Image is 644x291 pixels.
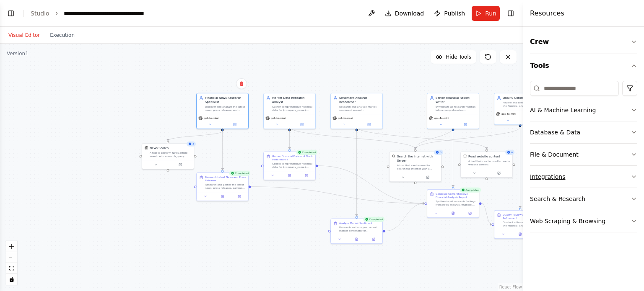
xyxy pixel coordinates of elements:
span: 3 [192,142,194,146]
div: Quality Control Analyst [503,96,543,100]
g: Edge from 541ab95c-5535-4e9d-8ac2-2bc22e248ff1 to 896b15a3-e595-4ffc-8cb7-cc4595207eb7 [318,164,425,206]
div: React Flow controls [6,241,17,285]
g: Edge from 99338ccc-f6d4-42dc-b998-014c063d944f to 896b15a3-e595-4ffc-8cb7-cc4595207eb7 [451,127,455,187]
button: Open in side panel [299,173,314,178]
div: Market Data Research Analyst [272,96,313,104]
button: Visual Editor [3,30,45,40]
button: View output [511,232,529,237]
div: Financial News Research SpecialistDiscover and analyze the latest news, press releases, and marke... [196,93,249,129]
button: Open in side panel [366,237,381,242]
g: Edge from 896b15a3-e595-4ffc-8cb7-cc4595207eb7 to c8405f25-8eac-4946-9f49-e11857f18901 [482,201,492,227]
div: Collect comprehensive financial data for {company_name} including current stock price, historical... [272,162,313,169]
div: Analyze Market Sentiment [339,221,372,225]
div: Quality Review and Analysis Refinement [503,213,543,220]
g: Edge from ba986f4f-8556-43eb-bdee-9d5eb682ff21 to 97058e47-3def-4bc4-8488-e7c5393f8801 [355,127,489,149]
button: Delete node [236,78,247,89]
button: zoom in [6,241,17,252]
button: Tools [530,54,637,77]
div: Completed [229,171,250,176]
button: View output [280,173,298,178]
button: AI & Machine Learning [530,99,637,121]
div: Completed [460,188,481,193]
button: Search & Research [530,188,637,210]
div: Search the internet with Serper [397,155,439,163]
div: Financial News Research Specialist [205,96,246,104]
div: Review and critically evaluate the financial analysis report for {company_name}, identifying gaps... [503,101,543,108]
span: gpt-4o-mini [204,116,218,120]
button: Open in side panel [463,211,477,216]
button: Open in side panel [357,122,381,127]
g: Edge from df3a9d34-48aa-432a-a8c5-418cf7f897b2 to c8405f25-8eac-4946-9f49-e11857f18901 [518,127,522,208]
button: Publish [431,6,468,21]
div: Research and analyze market sentiment around {company_name} by examining social media discussions... [339,105,380,112]
button: Open in side panel [223,122,247,127]
div: Quality Control AnalystReview and critically evaluate the financial analysis report for {company_... [494,93,546,125]
g: Edge from ba986f4f-8556-43eb-bdee-9d5eb682ff21 to 73c23223-e095-403b-860b-f4b9cfdb409e [355,127,359,216]
div: Completed [296,150,317,155]
div: A tool that can be used to search the internet with a search_query. Supports different search typ... [397,164,439,170]
span: gpt-4o-mini [271,116,286,120]
div: CompletedGenerate Comprehensive Financial Analysis ReportSynthesize all research findings from ne... [427,189,479,218]
a: Studio [31,10,49,17]
span: gpt-4o-mini [434,116,449,120]
nav: breadcrumb [31,9,158,18]
div: Completed [363,217,384,222]
button: Execution [45,30,80,40]
span: gpt-4o-mini [501,112,516,116]
img: SerplyNewsSearchTool [145,146,148,149]
span: Run [485,9,496,18]
button: Hide Tools [431,50,476,64]
button: Download [382,6,428,21]
button: Open in side panel [487,170,511,175]
div: Senior Financial Report WriterSynthesize all research findings into a comprehensive, professional... [427,93,479,129]
div: Discover and analyze the latest news, press releases, and market developments related to {company... [205,105,246,112]
div: Generate Comprehensive Financial Analysis Report [436,192,476,199]
g: Edge from 99338ccc-f6d4-42dc-b998-014c063d944f to f4377160-72d7-4d47-8172-571ed40f1b74 [413,127,455,149]
div: Senior Financial Report Writer [436,96,476,104]
g: Edge from df3a9d34-48aa-432a-a8c5-418cf7f897b2 to f4377160-72d7-4d47-8172-571ed40f1b74 [413,127,522,149]
div: Research Latest News and Press Releases [205,175,246,182]
button: Open in side panel [290,122,314,127]
div: 6ScrapeWebsiteToolRead website contentA tool that can be used to read a website content. [460,152,513,178]
div: Quality Review and Analysis RefinementConduct a thorough review of the financial analysis report ... [494,210,546,239]
div: 3SerplyNewsSearchToolNews SearchA tool to perform News article search with a search_query. [142,143,194,170]
button: Open in side panel [232,194,247,199]
div: Tools [530,77,637,239]
span: Download [395,9,424,18]
div: Gather Financial Data and Stock Performance [272,155,313,161]
span: 3 [440,151,441,154]
div: Research and analyze current market sentiment for {company_name} by examining discussions on fina... [339,226,380,232]
button: toggle interactivity [6,274,17,285]
button: Open in side panel [169,162,192,167]
span: Publish [444,9,465,18]
a: React Flow attribution [499,285,522,289]
g: Edge from 265c1c57-8562-4cc9-be3d-a2f22345509d to f4377160-72d7-4d47-8172-571ed40f1b74 [288,127,418,149]
g: Edge from 265c1c57-8562-4cc9-be3d-a2f22345509d to 541ab95c-5535-4e9d-8ac2-2bc22e248ff1 [288,127,292,149]
div: CompletedAnalyze Market SentimentResearch and analyze current market sentiment for {company_name}... [330,219,383,244]
button: Hide right sidebar [505,8,517,19]
div: A tool that can be used to read a website content. [468,160,510,166]
button: View output [213,194,231,199]
span: gpt-4o-mini [338,116,353,120]
g: Edge from b58fad1b-1b7d-4cc0-8ab1-023878245d4e to 90548695-c04d-4ad4-a71a-d6667718fd24 [221,131,225,170]
div: Version 1 [7,50,29,57]
div: Conduct a thorough review of the financial analysis report for {company_name}, checking for accur... [503,221,543,227]
button: Database & Data [530,121,637,143]
div: Market Data Research AnalystGather comprehensive financial data for {company_name} including hist... [263,93,316,129]
div: Sentiment Analysis Researcher [339,96,380,104]
g: Edge from 73c23223-e095-403b-860b-f4b9cfdb409e to 896b15a3-e595-4ffc-8cb7-cc4595207eb7 [385,201,425,233]
button: View output [348,237,365,242]
g: Edge from 90548695-c04d-4ad4-a71a-d6667718fd24 to 896b15a3-e595-4ffc-8cb7-cc4595207eb7 [251,185,425,206]
h4: Resources [530,8,564,18]
img: SerperDevTool [392,155,395,158]
button: Open in side panel [416,175,440,180]
button: View output [444,211,462,216]
div: Research and gather the latest news, press releases, earnings announcements, and significant corp... [205,183,246,190]
button: Run [472,6,500,21]
button: Integrations [530,166,637,188]
button: Open in side panel [454,122,478,127]
div: 3SerperDevToolSearch the internet with SerperA tool that can be used to search the internet with ... [389,152,441,182]
button: Crew [530,30,637,54]
button: Web Scraping & Browsing [530,210,637,232]
div: CompletedGather Financial Data and Stock PerformanceCollect comprehensive financial data for {com... [263,152,316,180]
